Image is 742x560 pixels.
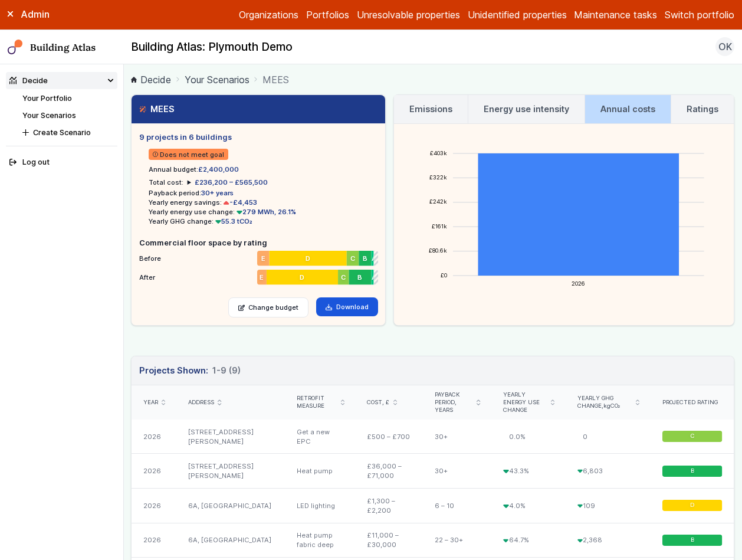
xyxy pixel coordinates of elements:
[665,8,734,22] button: Switch portfolio
[139,237,377,248] h5: Commercial floor space by rating
[566,489,651,523] div: 109
[239,8,298,22] a: Organizations
[357,273,362,282] span: B
[285,523,356,558] div: Heat pump fabric deep
[6,72,117,89] summary: Decide
[139,248,377,264] li: Before
[139,103,175,116] h3: MEES
[8,40,23,55] img: main-0bbd2752.svg
[492,420,566,454] div: 0.0%
[188,536,271,544] a: 6A, [GEOGRAPHIC_DATA]
[6,154,117,171] button: Log out
[423,420,492,454] div: 30+
[149,178,183,187] h6: Total cost:
[662,399,723,407] div: Projected rating
[690,433,694,440] span: C
[350,254,355,263] span: C
[22,94,72,103] a: Your Portfolio
[484,103,569,116] h3: Energy use intensity
[149,217,377,226] li: Yearly GHG change:
[429,247,447,254] text: £80.6k
[149,165,377,174] li: Annual budget:
[691,536,694,544] span: B
[131,73,171,87] a: Decide
[468,95,585,123] a: Energy use intensity
[371,254,373,263] span: A
[690,502,694,509] span: D
[566,523,651,558] div: 2,368
[600,103,655,116] h3: Annual costs
[432,223,447,230] text: £161k
[585,95,671,123] a: Annual costs
[22,111,76,120] a: Your Scenarios
[394,95,468,123] a: Emissions
[341,273,346,282] span: C
[132,454,176,489] div: 2026
[260,273,264,282] span: E
[316,297,378,316] a: Download
[423,454,492,489] div: 30+
[492,489,566,523] div: 4.0%
[363,254,367,263] span: B
[371,273,373,282] span: A
[132,420,176,454] div: 2026
[566,454,651,489] div: 6,803
[139,132,377,143] h5: 9 projects in 6 buildings
[691,467,694,475] span: B
[572,280,586,287] text: 2026
[188,399,214,407] span: Address
[503,391,547,414] span: Yearly energy use change
[718,40,732,54] span: OK
[262,73,289,87] span: MEES
[149,188,377,198] li: Payback period:
[429,174,447,181] text: £322k
[188,428,254,446] a: [STREET_ADDRESS][PERSON_NAME]
[9,75,48,86] div: Decide
[214,217,252,225] span: 55.3 tCO₂
[423,489,492,523] div: 6 – 10
[143,399,158,407] span: Year
[149,149,228,160] span: Does not meet goal
[430,150,447,156] text: £403k
[306,8,349,22] a: Portfolios
[409,103,452,116] h3: Emissions
[357,8,460,22] a: Unresolvable properties
[356,489,423,523] div: £1,300 – £2,200
[285,454,356,489] div: Heat pump
[566,420,651,454] div: 0
[212,364,241,377] span: 1-9 (9)
[222,198,257,207] span: -£4,453
[201,189,234,197] span: 30+ years
[149,198,377,207] li: Yearly energy savings:
[261,254,265,263] span: E
[574,8,657,22] a: Maintenance tasks
[139,267,377,283] li: After
[671,95,734,123] a: Ratings
[577,395,632,410] span: Yearly GHG change,
[356,420,423,454] div: £500 – £700
[300,273,304,282] span: D
[185,73,249,87] a: Your Scenarios
[356,523,423,558] div: £11,000 – £30,000
[188,178,268,187] summary: £236,200 – £565,500
[297,395,337,410] span: Retrofit measure
[149,207,377,217] li: Yearly energy use change:
[188,502,271,510] a: 6A, [GEOGRAPHIC_DATA]
[306,254,310,263] span: D
[429,198,447,205] text: £242k
[228,297,309,317] a: Change budget
[603,402,620,409] span: kgCO₂
[687,103,718,116] h3: Ratings
[356,454,423,489] div: £36,000 – £71,000
[367,399,389,407] span: Cost, £
[132,489,176,523] div: 2026
[139,364,240,377] h3: Projects Shown:
[715,37,734,56] button: OK
[423,523,492,558] div: 22 – 30+
[19,124,117,141] button: Create Scenario
[188,462,254,480] a: [STREET_ADDRESS][PERSON_NAME]
[131,40,293,55] h2: Building Atlas: Plymouth Demo
[235,208,296,216] span: 279 MWh, 26.1%
[285,489,356,523] div: LED lighting
[492,523,566,558] div: 64.7%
